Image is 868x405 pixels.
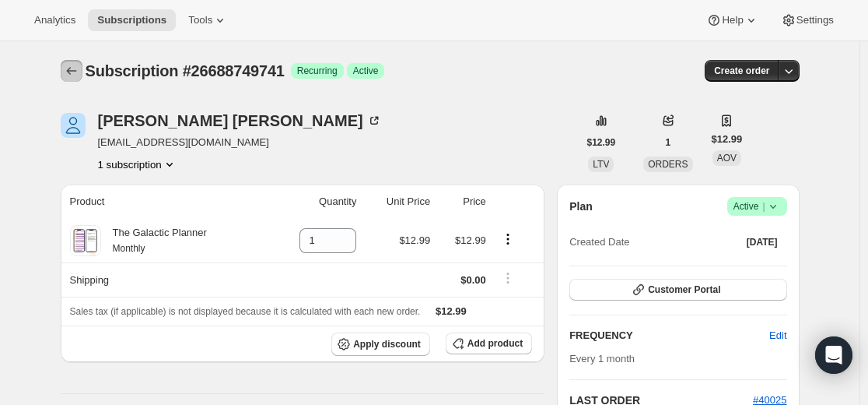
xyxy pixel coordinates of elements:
[593,159,609,170] span: LTV
[495,231,520,248] button: Product actions
[98,135,382,150] span: [EMAIL_ADDRESS][DOMAIN_NAME]
[61,60,82,82] button: Subscriptions
[733,199,781,214] span: Active
[648,159,688,170] span: ORDERS
[587,136,616,149] span: $12.99
[113,243,145,254] small: Monthly
[435,185,491,219] th: Price
[578,132,625,153] button: $12.99
[88,9,176,31] button: Subscriptions
[697,9,768,31] button: Help
[569,279,786,301] button: Customer Portal
[722,14,743,26] span: Help
[769,328,786,343] span: Edit
[297,65,338,77] span: Recurring
[34,14,75,26] span: Analytics
[460,274,486,286] span: $0.00
[101,225,207,256] div: The Galactic Planner
[569,353,635,364] span: Every 1 month
[796,14,834,26] span: Settings
[61,262,270,297] th: Shipping
[717,153,737,164] span: AOV
[714,65,769,77] span: Create order
[70,306,421,317] span: Sales tax (if applicable) is not displayed because it is calculated with each new order.
[25,9,85,31] button: Analytics
[61,185,270,219] th: Product
[772,9,843,31] button: Settings
[569,328,769,343] h2: FREQUENCY
[656,132,681,153] button: 1
[747,236,778,248] span: [DATE]
[331,333,430,356] button: Apply discount
[188,14,212,26] span: Tools
[270,185,362,219] th: Quantity
[446,333,532,354] button: Add product
[712,132,743,147] span: $12.99
[815,336,852,374] div: Open Intercom Messenger
[179,9,237,31] button: Tools
[648,283,720,296] span: Customer Portal
[361,185,435,219] th: Unit Price
[705,60,779,82] button: Create order
[569,234,629,250] span: Created Date
[436,305,467,317] span: $12.99
[98,157,177,172] button: Product actions
[72,225,99,256] img: product img
[98,113,382,129] div: [PERSON_NAME] [PERSON_NAME]
[353,65,379,77] span: Active
[61,113,86,138] span: Dryden Dryden
[762,200,765,213] span: |
[399,234,430,246] span: $12.99
[666,136,671,149] span: 1
[737,231,787,253] button: [DATE]
[86,62,285,79] span: Subscription #26688749741
[760,323,796,348] button: Edit
[97,14,166,26] span: Subscriptions
[467,337,523,350] span: Add product
[353,338,421,350] span: Apply discount
[455,234,486,246] span: $12.99
[495,269,520,287] button: Shipping actions
[569,199,593,214] h2: Plan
